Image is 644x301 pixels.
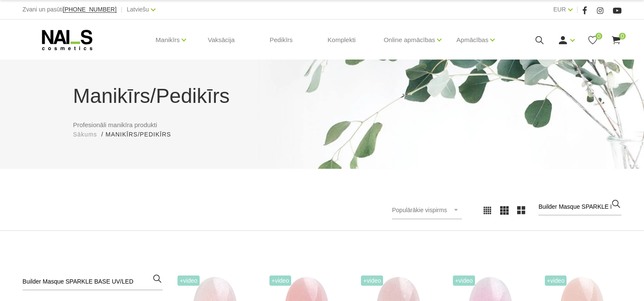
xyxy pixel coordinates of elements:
[361,275,383,286] span: +Video
[106,130,180,139] li: Manikīrs/Pedikīrs
[456,23,488,57] a: Apmācības
[611,35,621,45] a: 0
[73,130,97,139] a: Sākums
[156,23,180,57] a: Manikīrs
[63,6,117,13] span: [PHONE_NUMBER]
[587,35,598,45] a: 0
[23,273,163,290] input: Meklēt produktus ...
[619,33,626,40] span: 0
[269,275,292,286] span: +Video
[73,81,571,111] h1: Manikīrs/Pedikīrs
[321,20,363,60] a: Komplekti
[73,131,97,138] span: Sākums
[384,23,435,57] a: Online apmācības
[67,81,578,139] div: Profesionāli manikīra produkti
[392,207,447,213] span: Populārākie vispirms
[177,275,200,286] span: +Video
[201,20,241,60] a: Vaksācija
[545,275,567,286] span: +Video
[263,20,299,60] a: Pedikīrs
[127,4,149,14] a: Latviešu
[23,4,117,15] div: Zvani un pasūti
[453,275,475,286] span: +Video
[538,199,621,216] input: Meklēt produktus ...
[577,4,578,15] span: |
[595,33,602,40] span: 0
[63,6,117,13] a: [PHONE_NUMBER]
[121,4,123,15] span: |
[553,4,566,14] a: EUR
